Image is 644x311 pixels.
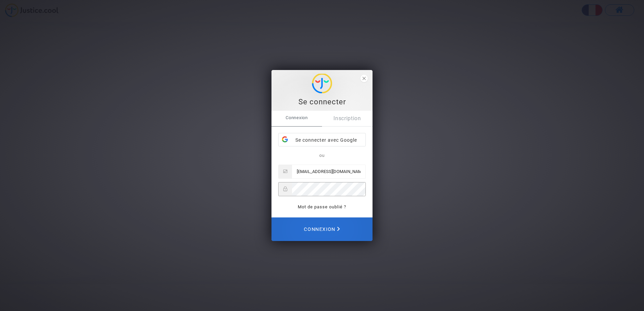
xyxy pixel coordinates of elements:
span: close [360,75,368,82]
input: Password [292,182,365,196]
input: Email [292,165,365,178]
div: Se connecter avec Google [279,133,365,147]
span: ou [319,153,325,158]
a: Inscription [322,111,373,126]
a: Mot de passe oublié ? [298,204,346,209]
span: Connexion [304,222,340,237]
div: Se connecter [275,97,369,107]
button: Connexion [271,217,373,241]
span: Connexion [271,111,322,125]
